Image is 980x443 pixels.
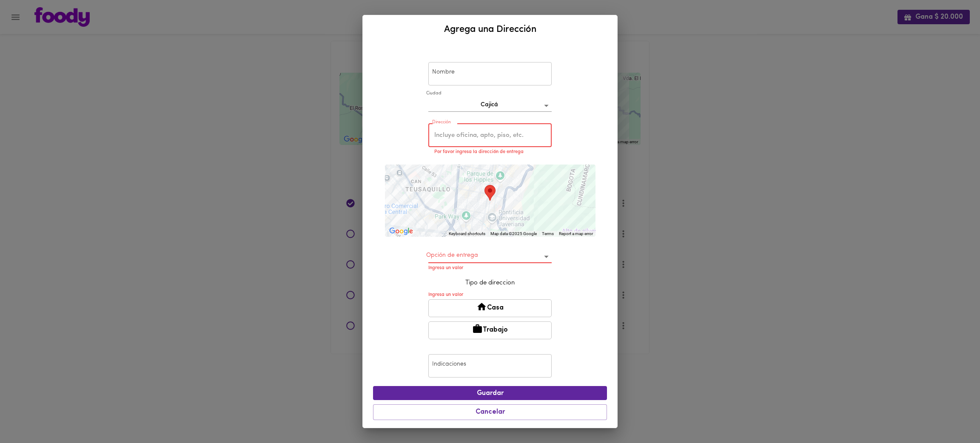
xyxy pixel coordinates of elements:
p: Ingresa un valor [428,264,552,272]
span: Cancelar [379,408,601,416]
div: ​ [428,250,552,263]
input: Dejar en recepción del 7mo piso [428,354,552,378]
div: Tu dirección [484,185,496,201]
label: Opción de entrega [426,251,478,260]
label: Ciudad [426,91,441,97]
a: Report a map error [559,231,593,236]
button: Cancelar [373,404,607,420]
p: Tipo de direccion [428,278,552,287]
a: Open this area in Google Maps (opens a new window) [387,226,415,237]
span: Map data ©2025 Google [490,231,537,236]
input: Incluye oficina, apto, piso, etc. [428,124,552,147]
button: Casa [428,299,552,317]
iframe: Messagebird Livechat Widget [931,394,971,434]
button: Guardar [373,386,607,400]
div: Cajicá [428,99,552,112]
a: Terms [542,231,554,236]
h2: Agrega una Dirección [373,22,607,37]
p: Ingresa un valor [428,291,552,299]
button: Keyboard shortcuts [449,231,485,237]
p: Por favor ingresa la dirección de entrega [434,148,558,156]
button: Trabajo [428,321,552,339]
span: Guardar [380,389,600,398]
img: Google [387,226,415,237]
input: Mi Casa [428,62,552,85]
